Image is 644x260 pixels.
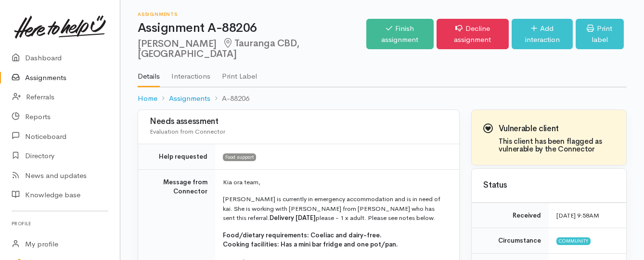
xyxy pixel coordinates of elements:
h6: Assignments [138,12,366,17]
li: A-88206 [210,93,249,104]
a: Print label [576,19,624,49]
td: Help requested [138,144,215,170]
h3: Needs assessment [150,117,448,126]
span: Evaluation from Connector [150,127,225,136]
a: Home [138,93,157,104]
p: Kia ora team, [223,178,448,187]
h1: Assignment A-88206 [138,21,366,35]
a: Finish assignment [366,19,433,49]
span: Food support [223,153,256,161]
h2: [PERSON_NAME] [138,38,366,60]
nav: breadcrumb [138,87,627,110]
h3: Vulnerable client [499,124,615,134]
a: Interactions [171,59,210,86]
time: [DATE] 9:58AM [556,211,599,219]
h3: Status [483,181,615,190]
a: Details [138,59,160,87]
b: Delivery [DATE] [270,214,316,222]
b: Food/dietary requirements: Coeliac and dairy-free. Cooking facilities: Has a mini bar fridge and ... [223,231,398,249]
td: Circumstance [472,228,549,254]
h4: This client has been flagged as vulnerable by the Connector [499,137,615,153]
span: Community [556,237,591,245]
span: Tauranga CBD, [GEOGRAPHIC_DATA] [138,37,299,60]
a: Assignments [169,93,210,104]
td: Received [472,203,549,228]
a: Print Label [222,59,257,86]
h6: Profile [12,217,108,230]
a: Add interaction [512,19,572,49]
a: Decline assignment [437,19,509,49]
p: [PERSON_NAME] is currently in emergency accommodation and is in need of kai. She is working with ... [223,194,448,223]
